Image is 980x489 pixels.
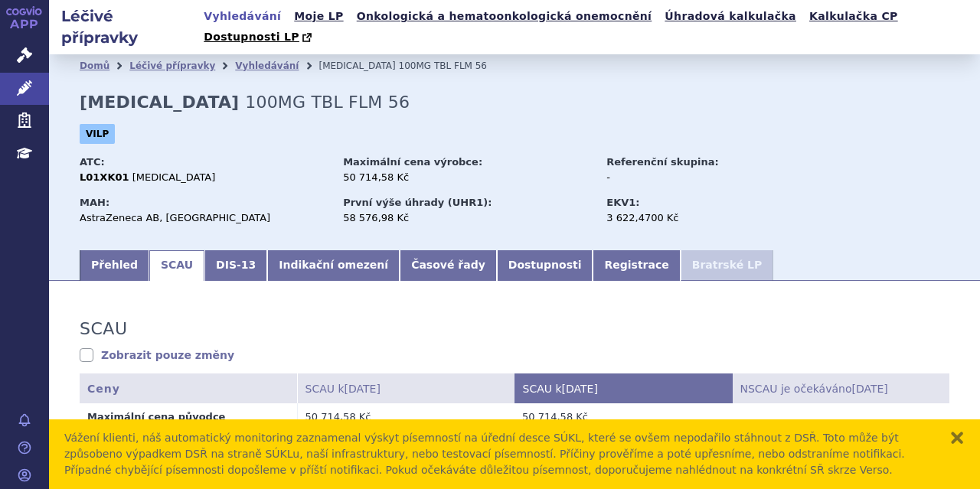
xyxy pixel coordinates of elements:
[87,411,225,422] strong: Maximální cena původce
[204,31,299,43] span: Dostupnosti LP
[514,403,732,430] td: 50 714,58 Kč
[80,211,328,225] div: AstraZeneca AB, [GEOGRAPHIC_DATA]
[297,373,514,403] th: SCAU k
[497,250,593,281] a: Dostupnosti
[149,250,204,281] a: SCAU
[80,93,239,112] strong: [MEDICAL_DATA]
[199,6,286,27] a: Vyhledávání
[80,347,234,363] a: Zobrazit pouze změny
[732,373,949,403] th: NSCAU je očekáváno
[514,373,732,403] th: SCAU k
[289,6,348,27] a: Moje LP
[400,250,497,281] a: Časové řady
[132,171,216,183] span: [MEDICAL_DATA]
[606,197,639,208] strong: EKV1:
[80,156,105,168] strong: ATC:
[297,403,514,430] td: 50 714,58 Kč
[245,93,410,112] span: 100MG TBL FLM 56
[129,60,215,71] a: Léčivé přípravky
[80,250,149,281] a: Přehled
[343,197,492,208] strong: První výše úhrady (UHR1):
[64,430,934,478] div: Vážení klienti, náš automatický monitoring zaznamenal výskyt písemností na úřední desce SÚKL, kte...
[851,383,887,395] span: [DATE]
[660,6,801,27] a: Úhradová kalkulačka
[80,319,127,339] h3: SCAU
[343,156,482,168] strong: Maximální cena výrobce:
[318,60,395,71] span: [MEDICAL_DATA]
[606,156,718,168] strong: Referenční skupina:
[49,5,199,48] h2: Léčivé přípravky
[80,197,109,208] strong: MAH:
[352,6,657,27] a: Onkologická a hematoonkologická onemocnění
[343,171,592,184] div: 50 714,58 Kč
[80,60,109,71] a: Domů
[267,250,400,281] a: Indikační omezení
[805,6,903,27] a: Kalkulačka CP
[80,171,129,183] strong: L01XK01
[606,211,779,225] div: 3 622,4700 Kč
[949,430,965,445] button: zavřít
[562,383,598,395] span: [DATE]
[80,124,115,144] span: VILP
[343,211,592,225] div: 58 576,98 Kč
[399,60,487,71] span: 100MG TBL FLM 56
[606,171,779,184] div: -
[593,250,680,281] a: Registrace
[345,383,381,395] span: [DATE]
[235,60,299,71] a: Vyhledávání
[199,27,319,48] a: Dostupnosti LP
[204,250,267,281] a: DIS-13
[80,373,297,403] th: Ceny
